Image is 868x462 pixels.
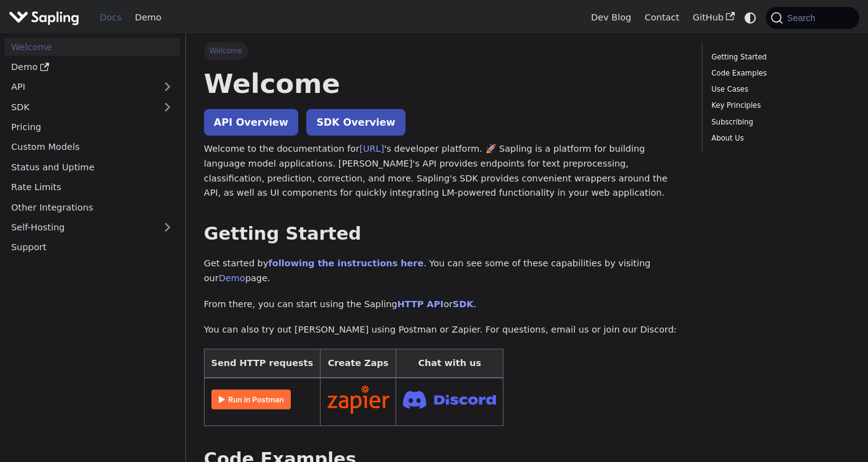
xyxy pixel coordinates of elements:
h1: Welcome [204,67,684,100]
a: SDK [453,299,473,309]
img: Run in Postman [211,390,291,409]
a: API Overview [204,109,298,136]
a: Demo [219,273,246,283]
a: Other Integrations [4,198,180,216]
a: Demo [128,8,168,27]
a: Getting Started [712,51,846,63]
a: Self-Hosting [4,219,180,237]
p: From there, you can start using the Sapling or . [204,297,684,312]
a: Support [4,238,180,256]
a: [URL] [360,144,384,154]
nav: Breadcrumbs [204,42,684,59]
a: Welcome [4,38,180,56]
p: Welcome to the documentation for 's developer platform. 🚀 Sapling is a platform for building lang... [204,142,684,201]
a: Pricing [4,118,180,136]
button: Expand sidebar category 'SDK' [155,98,180,116]
a: Rate Limits [4,178,180,196]
th: Send HTTP requests [204,349,320,378]
a: Docs [93,8,128,27]
th: Chat with us [396,349,503,378]
button: Search (Command+K) [766,7,859,29]
p: You can also try out [PERSON_NAME] using Postman or Zapier. For questions, email us or join our D... [204,323,684,338]
a: HTTP API [397,299,444,309]
a: following the instructions here [268,258,423,268]
a: Key Principles [712,100,846,111]
a: About Us [712,133,846,144]
img: Join Discord [403,387,496,412]
a: Contact [638,8,686,27]
img: Sapling.ai [9,9,79,27]
a: GitHub [686,8,741,27]
a: SDK [4,98,155,116]
a: Sapling.aiSapling.ai [9,9,84,27]
a: Demo [4,58,180,76]
a: Status and Uptime [4,158,180,176]
a: Code Examples [712,68,846,79]
button: Expand sidebar category 'API' [155,78,180,96]
span: Search [783,13,823,23]
a: Dev Blog [584,8,637,27]
span: Welcome [204,42,248,59]
p: Get started by . You can see some of these capabilities by visiting our page. [204,256,684,286]
a: Subscribing [712,116,846,128]
button: Switch between dark and light mode (currently system mode) [742,9,759,27]
h2: Getting Started [204,223,684,245]
a: API [4,78,155,96]
img: Connect in Zapier [327,385,389,414]
a: SDK Overview [306,109,405,136]
th: Create Zaps [320,349,396,378]
a: Custom Models [4,138,180,156]
a: Use Cases [712,84,846,95]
